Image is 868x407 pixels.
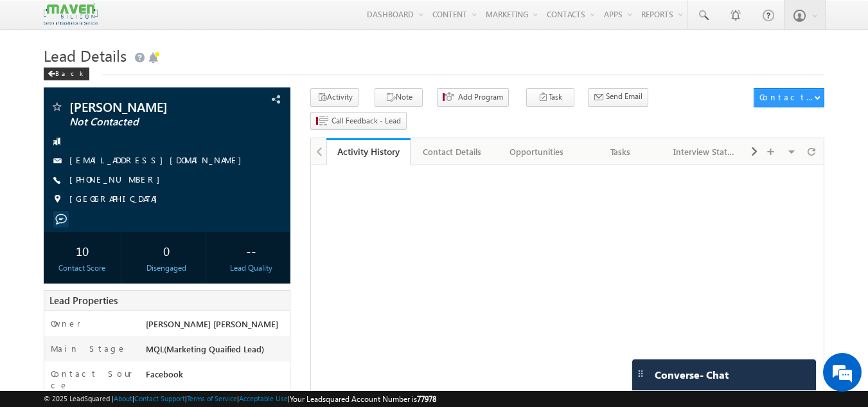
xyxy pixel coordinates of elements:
div: Contact Score [47,262,118,274]
div: 0 [131,239,202,262]
div: Tasks [589,144,651,159]
div: Back [44,68,89,80]
a: Activity History [326,138,411,165]
span: [GEOGRAPHIC_DATA] [69,193,164,206]
label: Owner [51,318,81,329]
div: Disengaged [131,262,202,274]
button: Add Program [437,88,509,107]
div: Lead Quality [215,262,287,274]
span: [PERSON_NAME] [PERSON_NAME] [146,318,278,329]
span: Not Contacted [69,116,222,129]
div: Interview Status [673,144,736,159]
span: [PHONE_NUMBER] [69,174,166,186]
button: Send Email [588,88,648,107]
a: Tasks [579,138,663,165]
a: Acceptable Use [239,394,288,402]
span: [PERSON_NAME] [69,100,222,113]
img: Custom Logo [44,3,98,26]
div: Contact Actions [759,91,814,103]
img: carter-drag [635,368,646,379]
div: -- [215,239,287,262]
button: Contact Actions [754,88,824,107]
a: Back [44,67,96,78]
span: Lead Properties [49,294,118,307]
span: Call Feedback - Lead [332,115,401,127]
span: Add Program [458,91,503,103]
span: © 2025 LeadSquared | | | | | [44,393,436,405]
button: Activity [310,88,359,107]
a: Contact Details [411,138,495,165]
span: Lead Details [44,45,127,66]
button: Task [526,88,574,107]
label: Contact Source [51,368,134,391]
span: Your Leadsquared Account Number is [290,394,436,404]
div: 10 [47,239,118,262]
span: Send Email [606,91,642,102]
div: Opportunities [505,144,567,159]
div: Contact Details [421,144,483,159]
a: [EMAIL_ADDRESS][DOMAIN_NAME] [69,154,248,165]
div: Facebook [143,368,290,386]
label: Main Stage [51,343,127,354]
button: Note [375,88,423,107]
a: About [114,394,132,402]
div: MQL(Marketing Quaified Lead) [143,343,290,361]
span: 77978 [417,394,436,404]
a: Interview Status [663,138,747,165]
a: Opportunities [495,138,579,165]
button: Call Feedback - Lead [310,112,407,131]
span: Converse - Chat [655,369,729,381]
a: Terms of Service [187,394,237,402]
a: Contact Support [134,394,185,402]
div: Activity History [336,145,401,158]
